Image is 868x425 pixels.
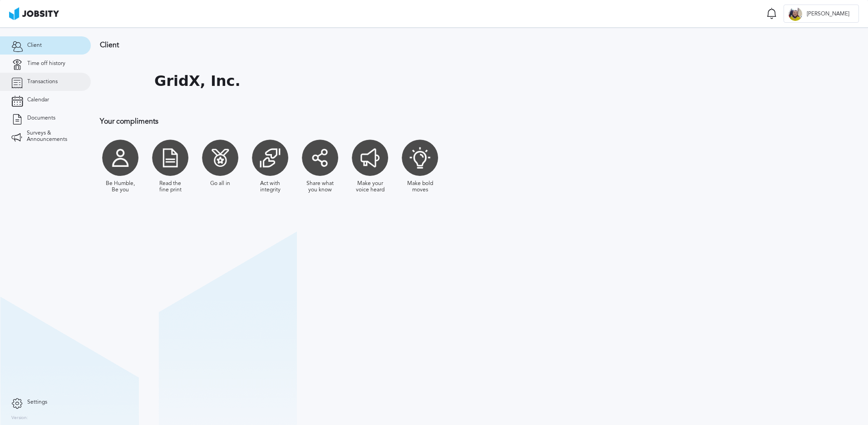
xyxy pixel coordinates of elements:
[104,180,136,193] div: Be Humble, Be you
[100,117,592,125] h3: Your compliments
[154,180,186,193] div: Read the fine print
[789,7,802,21] div: A
[27,79,58,85] span: Transactions
[9,7,59,20] img: ab4bad089aa723f57921c736e9817d99.png
[27,115,55,121] span: Documents
[154,73,241,90] h1: GridX, Inc.
[27,42,42,49] span: Client
[11,415,28,421] label: Version:
[404,180,436,193] div: Make bold moves
[254,180,286,193] div: Act with integrity
[210,180,230,187] div: Go all in
[802,11,854,17] span: [PERSON_NAME]
[354,180,386,193] div: Make your voice heard
[27,97,49,103] span: Calendar
[27,399,47,405] span: Settings
[100,41,592,49] h3: Client
[304,180,336,193] div: Share what you know
[27,130,79,143] span: Surveys & Announcements
[784,5,859,23] button: A[PERSON_NAME]
[27,60,65,67] span: Time off history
